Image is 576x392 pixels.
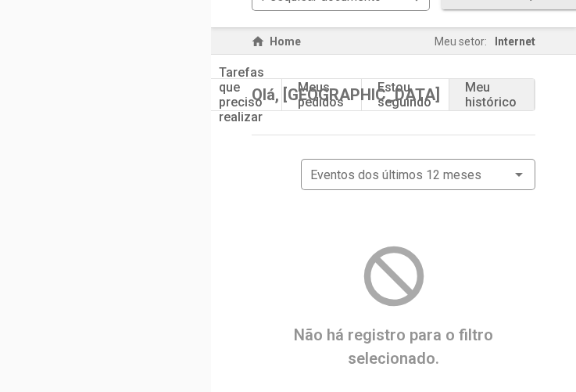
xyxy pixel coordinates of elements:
img: i-block.svg [359,241,429,311]
div: Tarefas que preciso realizar [219,65,264,124]
span: Não há registro para o filtro selecionado. [294,323,493,370]
span: Eventos dos últimos 12 meses [310,167,481,182]
div: Meus pedidos [298,80,344,110]
div: Meu histórico [465,80,517,110]
mat-icon: home [249,32,267,51]
span: Home [270,35,301,48]
span: Meu setor: [435,35,487,48]
span: Olá, [GEOGRAPHIC_DATA] [252,85,440,104]
span: Internet [495,35,535,48]
div: Estou seguindo [377,80,431,110]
